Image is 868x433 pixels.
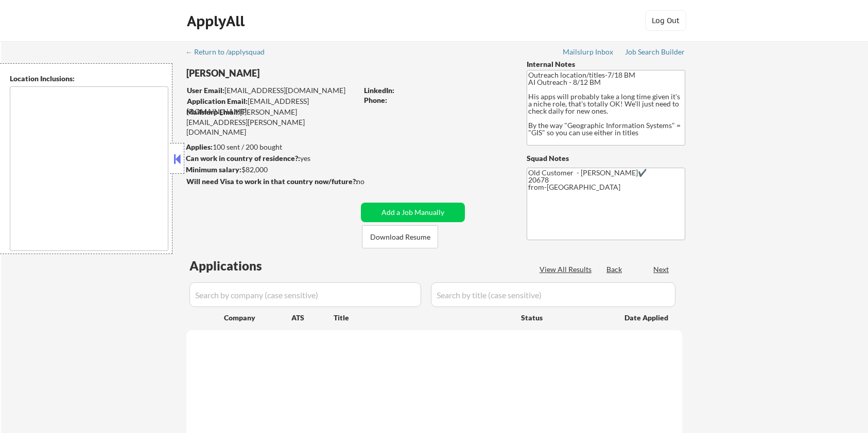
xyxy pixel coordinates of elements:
[187,97,248,105] strong: Application Email:
[527,153,685,164] div: Squad Notes
[186,165,241,174] strong: Minimum salary:
[563,48,614,56] div: Mailslurp Inbox
[364,96,387,104] strong: Phone:
[521,308,610,327] div: Status
[185,48,274,58] a: ← Return to /applysquad
[186,142,213,151] strong: Applies:
[291,313,334,323] div: ATS
[10,74,168,84] div: Location Inclusions:
[189,282,421,307] input: Search by company (case sensitive)
[645,10,686,31] button: Log Out
[187,86,224,95] strong: User Email:
[540,264,595,275] div: View All Results
[186,67,398,80] div: [PERSON_NAME]
[224,313,291,323] div: Company
[334,313,511,323] div: Title
[189,260,291,272] div: Applications
[364,86,394,95] strong: LinkedIn:
[186,165,357,175] div: $82,000
[625,48,685,56] div: Job Search Builder
[187,96,357,116] div: [EMAIL_ADDRESS][DOMAIN_NAME]
[356,176,386,187] div: no
[186,154,300,163] strong: Can work in country of residence?:
[186,107,240,116] strong: Mailslurp Email:
[362,225,438,248] button: Download Resume
[527,59,685,69] div: Internal Notes
[187,12,248,30] div: ApplyAll
[187,85,357,96] div: [EMAIL_ADDRESS][DOMAIN_NAME]
[186,177,358,186] strong: Will need Visa to work in that country now/future?:
[563,48,614,58] a: Mailslurp Inbox
[624,313,670,323] div: Date Applied
[186,153,354,164] div: yes
[431,282,675,307] input: Search by title (case sensitive)
[361,203,465,222] button: Add a Job Manually
[186,142,357,152] div: 100 sent / 200 bought
[185,48,274,56] div: ← Return to /applysquad
[653,264,670,275] div: Next
[606,264,623,275] div: Back
[186,107,357,137] div: [PERSON_NAME][EMAIL_ADDRESS][PERSON_NAME][DOMAIN_NAME]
